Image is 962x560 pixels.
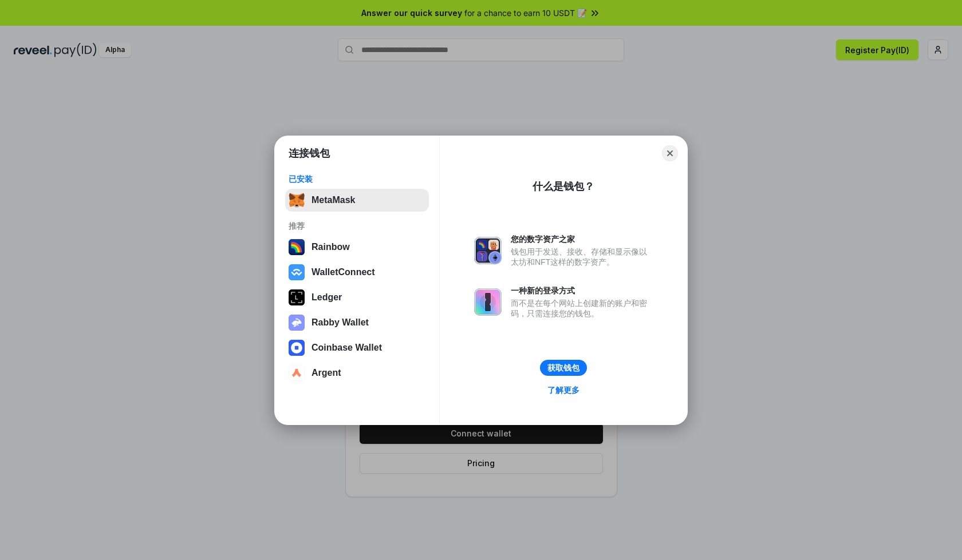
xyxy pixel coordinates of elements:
[547,385,579,395] div: 了解更多
[285,336,429,359] button: Coinbase Wallet
[540,360,587,376] button: 获取钱包
[312,195,355,205] div: MetaMask
[285,189,429,212] button: MetaMask
[511,247,653,267] div: 钱包用于发送、接收、存储和显示像以太坊和NFT这样的数字资产。
[511,298,653,319] div: 而不是在每个网站上创建新的账户和密码，只需连接您的钱包。
[289,340,305,356] img: svg+xml,%3Csvg%20width%3D%2228%22%20height%3D%2228%22%20viewBox%3D%220%200%2028%2028%22%20fill%3D...
[289,264,305,280] img: svg+xml,%3Csvg%20width%3D%2228%22%20height%3D%2228%22%20viewBox%3D%220%200%2028%2028%22%20fill%3D...
[289,192,305,208] img: svg+xml,%3Csvg%20fill%3D%22none%22%20height%3D%2233%22%20viewBox%3D%220%200%2035%2033%22%20width%...
[289,146,330,160] h1: 连接钱包
[289,174,425,184] div: 已安装
[289,239,305,255] img: svg+xml,%3Csvg%20width%3D%22120%22%20height%3D%22120%22%20viewBox%3D%220%200%20120%20120%22%20fil...
[285,311,429,334] button: Rabby Wallet
[474,237,502,264] img: svg+xml,%3Csvg%20xmlns%3D%22http%3A%2F%2Fwww.w3.org%2F2000%2Fsvg%22%20fill%3D%22none%22%20viewBox...
[289,289,305,305] img: svg+xml,%3Csvg%20xmlns%3D%22http%3A%2F%2Fwww.w3.org%2F2000%2Fsvg%22%20width%3D%2228%22%20height%3...
[474,288,502,316] img: svg+xml,%3Csvg%20xmlns%3D%22http%3A%2F%2Fwww.w3.org%2F2000%2Fsvg%22%20fill%3D%22none%22%20viewBox...
[312,292,342,303] div: Ledger
[312,267,375,277] div: WalletConnect
[289,221,425,231] div: 推荐
[312,242,350,252] div: Rainbow
[285,236,429,259] button: Rainbow
[312,368,341,378] div: Argent
[511,234,653,244] div: 您的数字资产之家
[285,286,429,309] button: Ledger
[289,365,305,381] img: svg+xml,%3Csvg%20width%3D%2228%22%20height%3D%2228%22%20viewBox%3D%220%200%2028%2028%22%20fill%3D...
[541,383,586,398] a: 了解更多
[285,261,429,284] button: WalletConnect
[547,363,579,373] div: 获取钱包
[511,285,653,296] div: 一种新的登录方式
[312,343,382,353] div: Coinbase Wallet
[533,180,594,193] div: 什么是钱包？
[289,315,305,331] img: svg+xml,%3Csvg%20xmlns%3D%22http%3A%2F%2Fwww.w3.org%2F2000%2Fsvg%22%20fill%3D%22none%22%20viewBox...
[312,317,369,328] div: Rabby Wallet
[662,145,678,161] button: Close
[285,362,429,384] button: Argent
